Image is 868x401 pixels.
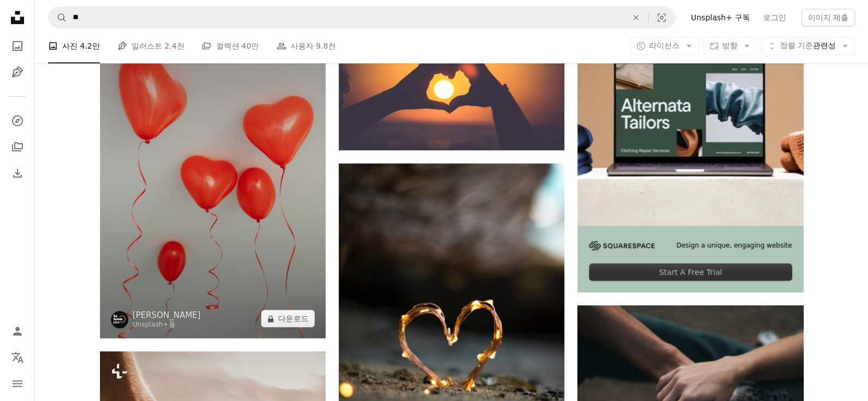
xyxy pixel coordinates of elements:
a: 홈 — Unsplash [7,7,28,31]
span: 방향 [722,41,737,50]
a: Unsplash+ [133,321,169,328]
a: 공중에 떠 있는 빨간 풍선 무리 [100,164,326,174]
a: 일러스트 2.4천 [117,28,185,63]
span: 40만 [241,40,259,52]
button: 다운로드 [261,310,315,327]
img: file-1705255347840-230a6ab5bca9image [589,241,654,250]
button: 메뉴 [7,373,28,394]
button: 시각적 검색 [648,7,675,28]
button: 정렬 기준관련성 [761,37,855,55]
button: Unsplash 검색 [49,7,67,28]
div: Start A Free Trial [589,263,792,281]
span: 관련성 [780,40,836,51]
a: 사진 [7,35,28,57]
a: 컬렉션 [7,136,28,158]
span: 정렬 기준 [780,41,813,50]
a: 로그인 / 가입 [7,320,28,342]
button: 방향 [703,37,757,55]
a: Unsplash+ 구독 [684,9,756,26]
button: 이미지 제출 [801,9,855,26]
div: 용 [133,321,201,329]
img: Karolina Grabowska의 프로필로 이동 [111,311,128,328]
button: 언어 [7,346,28,368]
a: 탐색 [7,110,28,132]
button: 삭제 [624,7,648,28]
span: Design a unique, engaging website [676,241,792,250]
a: 갈색 모래에 하트 모양의 Fairy Lite 클로즈업 사진 [339,327,564,337]
button: 라이선스 [630,37,699,55]
a: 다운로드 내역 [7,162,28,184]
a: [PERSON_NAME] [133,310,201,321]
span: 2.4천 [164,40,184,52]
a: 사용자 9.8천 [276,28,336,63]
a: 하트를 형성하는 사람의 손의 실루엣 [339,69,564,79]
a: 컬렉션 40만 [202,28,258,63]
a: 일러스트 [7,61,28,83]
span: 9.8천 [316,40,335,52]
span: 라이선스 [649,41,680,50]
a: 로그인 [757,9,793,26]
form: 사이트 전체에서 이미지 찾기 [48,7,675,28]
